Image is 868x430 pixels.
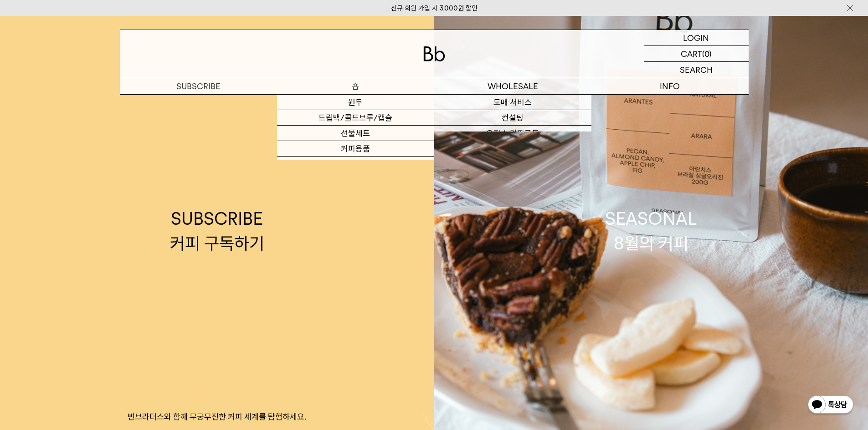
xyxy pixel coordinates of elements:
a: 드립백/콜드브루/캡슐 [277,110,434,126]
a: 프로그램 [277,157,434,172]
a: 원두 [277,95,434,110]
div: SEASONAL 8월의 커피 [605,207,697,255]
a: 숍 [277,78,434,94]
p: LOGIN [683,30,709,46]
p: WHOLESALE [434,78,591,94]
a: LOGIN [644,30,749,46]
p: CART [681,46,702,61]
a: 도매 서비스 [434,95,591,110]
img: 로고 [423,46,445,61]
p: SEARCH [680,62,713,78]
a: 컨설팅 [434,110,591,126]
img: 카카오톡 채널 1:1 채팅 버튼 [807,395,854,416]
p: INFO [591,78,749,94]
div: SUBSCRIBE 커피 구독하기 [170,207,264,255]
a: 커피용품 [277,141,434,157]
a: SUBSCRIBE [120,78,277,94]
a: 선물세트 [277,126,434,141]
a: 오피스 커피구독 [434,126,591,141]
a: 신규 회원 가입 시 3,000원 할인 [391,4,478,12]
a: CART (0) [644,46,749,62]
p: (0) [702,46,712,61]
